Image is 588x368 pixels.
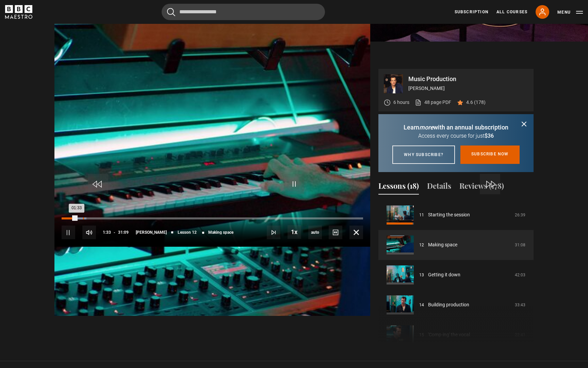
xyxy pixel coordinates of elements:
a: Subscription [455,9,488,15]
p: Access every course for just [387,132,525,140]
p: Learn with an annual subscription [387,123,525,132]
a: Why subscribe? [392,145,455,164]
a: Subscribe now [460,145,520,164]
button: Mute [82,226,96,239]
p: 4.6 (178) [466,99,486,106]
button: Pause [62,226,75,239]
i: more [419,124,434,131]
video-js: Video Player [54,69,370,247]
a: Getting it down [428,271,460,278]
button: Details [427,180,451,195]
button: Toggle navigation [557,9,583,16]
span: 31:09 [118,226,129,239]
a: 48 page PDF [415,99,451,106]
span: - [114,230,115,235]
span: Making space [208,230,233,234]
div: Current quality: 1080p [308,226,322,239]
button: Next Lesson [267,226,280,239]
span: Lesson 12 [178,230,197,234]
a: Starting the session [428,211,470,218]
button: Submit the search query [167,8,175,16]
a: All Courses [496,9,527,15]
a: Making space [428,241,457,248]
a: Building production [428,301,469,308]
input: Search [162,4,325,20]
button: Playback Rate [288,225,301,239]
span: [PERSON_NAME] [136,230,167,234]
button: Lessons (18) [378,180,419,195]
p: Music Production [408,76,528,82]
button: Fullscreen [349,226,363,239]
button: Reviews (178) [459,180,504,195]
span: auto [308,226,322,239]
span: 1:33 [103,226,111,239]
p: [PERSON_NAME] [408,85,528,92]
span: $36 [485,133,494,139]
svg: BBC Maestro [5,5,32,19]
div: Progress Bar [62,217,363,219]
p: 6 hours [393,99,409,106]
button: Captions [329,226,342,239]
